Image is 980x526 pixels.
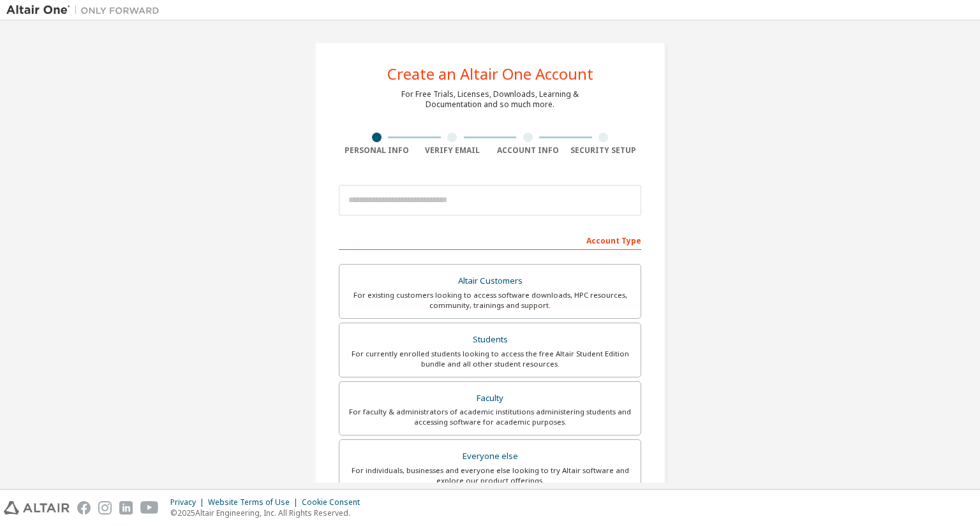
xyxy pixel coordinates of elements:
[347,390,633,407] div: Faculty
[208,497,302,508] div: Website Terms of Use
[387,66,593,82] div: Create an Altair One Account
[401,89,579,110] div: For Free Trials, Licenses, Downloads, Learning & Documentation and so much more.
[170,508,367,518] p: © 2025 Altair Engineering, Inc. All Rights Reserved.
[347,272,633,290] div: Altair Customers
[98,501,112,515] img: instagram.svg
[140,501,159,515] img: youtube.svg
[302,497,367,508] div: Cookie Consent
[347,349,633,369] div: For currently enrolled students looking to access the free Altair Student Edition bundle and all ...
[339,230,641,250] div: Account Type
[119,501,133,515] img: linkedin.svg
[347,290,633,310] div: For existing customers looking to access software downloads, HPC resources, community, trainings ...
[4,501,70,515] img: altair_logo.svg
[6,4,166,17] img: Altair One
[566,145,642,156] div: Security Setup
[347,448,633,465] div: Everyone else
[339,145,415,156] div: Personal Info
[77,501,91,515] img: facebook.svg
[490,145,566,156] div: Account Info
[415,145,491,156] div: Verify Email
[347,465,633,486] div: For individuals, businesses and everyone else looking to try Altair software and explore our prod...
[170,497,208,508] div: Privacy
[347,407,633,427] div: For faculty & administrators of academic institutions administering students and accessing softwa...
[347,331,633,349] div: Students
